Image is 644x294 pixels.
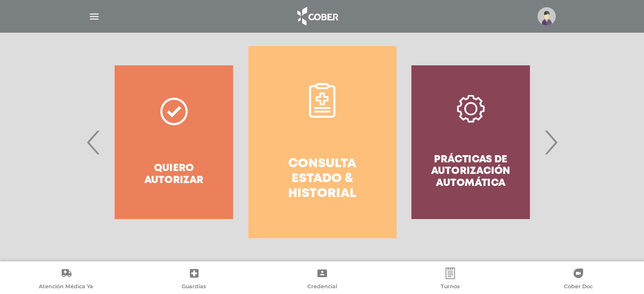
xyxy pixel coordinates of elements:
[266,157,379,202] h4: Consulta estado & historial
[441,283,460,292] span: Turnos
[386,268,514,292] a: Turnos
[514,268,642,292] a: Cober Doc
[258,268,386,292] a: Credencial
[182,283,206,292] span: Guardias
[84,116,103,168] span: Previous
[307,283,337,292] span: Credencial
[292,5,342,28] img: logo_cober_home-white.png
[39,283,93,292] span: Atención Médica Ya
[538,7,556,25] img: profile-placeholder.svg
[248,46,397,238] a: Consulta estado & historial
[541,116,560,168] span: Next
[2,268,130,292] a: Atención Médica Ya
[130,268,258,292] a: Guardias
[564,283,593,292] span: Cober Doc
[88,11,100,23] img: Cober_menu-lines-white.svg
